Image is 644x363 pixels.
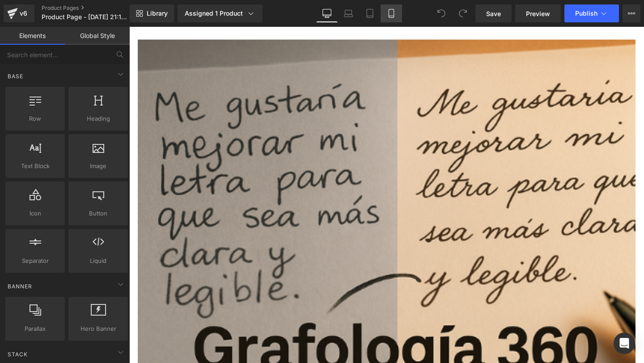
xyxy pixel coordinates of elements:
span: Image [71,161,125,171]
a: Preview [515,4,561,22]
button: Publish [564,4,619,22]
span: Stack [7,350,29,359]
a: Tablet [359,4,381,22]
span: Library [147,9,168,17]
div: Open Intercom Messenger [614,333,635,354]
div: Assigned 1 Product [185,9,255,18]
a: Desktop [316,4,338,22]
span: Text Block [8,161,62,171]
span: Base [7,72,24,80]
a: New Library [130,4,174,22]
span: Separator [8,256,62,266]
span: Banner [7,282,33,291]
span: Publish [575,10,597,17]
a: Product Pages [42,4,144,12]
span: Button [71,209,125,218]
a: Global Style [65,27,130,45]
button: Undo [432,4,450,22]
span: Save [486,9,501,18]
span: Heading [71,114,125,123]
span: Liquid [71,256,125,266]
a: Mobile [381,4,402,22]
span: Hero Banner [71,324,125,333]
button: More [623,4,640,22]
button: Redo [454,4,472,22]
div: v6 [18,8,29,19]
span: Preview [526,9,550,18]
span: Row [8,114,62,123]
span: Icon [8,209,62,218]
a: Laptop [338,4,359,22]
a: v6 [4,4,34,22]
span: Parallax [8,324,62,333]
span: Product Page - [DATE] 21:18:06 [42,13,127,21]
